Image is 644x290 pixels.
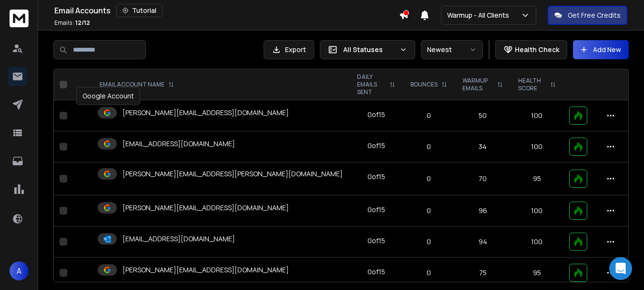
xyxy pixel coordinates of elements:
[357,73,386,96] p: DAILY EMAILS SENT
[455,162,511,195] td: 70
[410,81,438,88] p: BOUNCES
[573,40,629,59] button: Add New
[462,77,493,92] p: WARMUP EMAILS
[511,131,563,162] td: 100
[116,4,163,17] button: Tutorial
[511,162,563,195] td: 95
[123,169,343,179] p: [PERSON_NAME][EMAIL_ADDRESS][PERSON_NAME][DOMAIN_NAME]
[100,81,174,88] div: EMAIL ACCOUNT NAME
[548,6,627,25] button: Get Free Credits
[123,108,289,118] p: [PERSON_NAME][EMAIL_ADDRESS][DOMAIN_NAME]
[455,100,511,131] td: 50
[368,205,385,215] div: 0 of 15
[515,45,559,54] p: Health Check
[455,131,511,162] td: 34
[511,195,563,226] td: 100
[455,258,511,289] td: 75
[409,174,449,183] p: 0
[409,237,449,247] p: 0
[123,265,289,275] p: [PERSON_NAME][EMAIL_ADDRESS][DOMAIN_NAME]
[421,40,483,59] button: Newest
[409,268,449,278] p: 0
[10,261,29,280] button: A
[368,236,385,246] div: 0 of 15
[76,87,140,105] div: Google Account
[447,11,513,20] p: Warmup - All Clients
[123,203,289,213] p: [PERSON_NAME][EMAIL_ADDRESS][DOMAIN_NAME]
[368,110,385,119] div: 0 of 15
[518,77,546,92] p: HEALTH SCORE
[409,111,449,120] p: 0
[455,195,511,226] td: 96
[409,206,449,215] p: 0
[343,45,396,54] p: All Statuses
[368,267,385,277] div: 0 of 15
[568,11,621,20] p: Get Free Credits
[368,141,385,150] div: 0 of 15
[409,142,449,151] p: 0
[264,40,314,59] button: Export
[495,40,567,59] button: Health Check
[75,19,90,27] span: 12 / 12
[54,4,399,17] div: Email Accounts
[511,100,563,131] td: 100
[54,19,90,27] p: Emails :
[123,139,235,149] p: [EMAIL_ADDRESS][DOMAIN_NAME]
[511,258,563,289] td: 95
[609,257,632,280] div: Open Intercom Messenger
[123,234,235,244] p: [EMAIL_ADDRESS][DOMAIN_NAME]
[455,226,511,258] td: 94
[368,172,385,182] div: 0 of 15
[511,226,563,258] td: 100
